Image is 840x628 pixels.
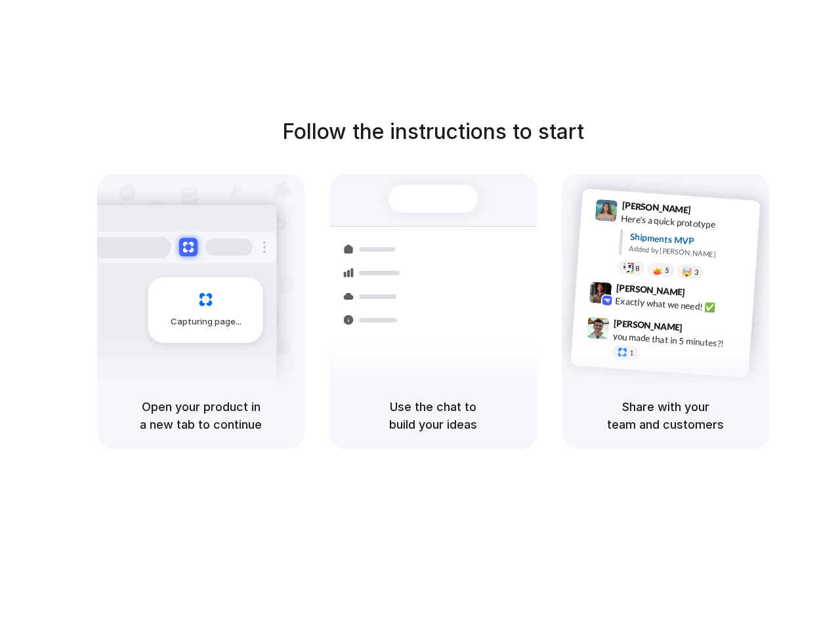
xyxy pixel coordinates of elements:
span: 9:47 AM [686,322,713,338]
div: Exactly what we need! ✅ [615,294,746,316]
div: you made that in 5 minutes?! [612,329,744,351]
span: 8 [635,265,640,272]
h5: Share with your team and customers [577,398,753,433]
h5: Use the chat to build your ideas [345,398,521,433]
div: Shipments MVP [629,230,751,252]
span: [PERSON_NAME] [621,198,691,217]
div: Here's a quick prototype [621,212,752,234]
div: Added by [PERSON_NAME] [629,243,749,262]
span: Capturing page [171,315,243,328]
span: 5 [665,267,669,274]
span: 3 [694,269,699,276]
span: 1 [629,349,634,357]
span: [PERSON_NAME] [616,281,685,300]
span: [PERSON_NAME] [614,316,683,335]
span: 9:41 AM [695,205,722,220]
div: 🤯 [682,267,693,277]
h1: Follow the instructions to start [282,116,584,147]
span: 9:42 AM [689,286,716,302]
h5: Open your product in a new tab to continue [113,398,289,433]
